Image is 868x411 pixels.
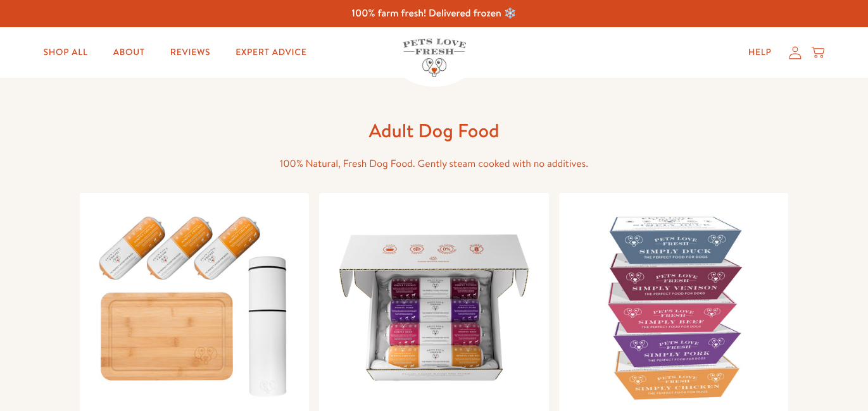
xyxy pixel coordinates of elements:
a: Reviews [160,40,220,65]
h1: Adult Dog Food [232,118,637,143]
img: Taster Pack - Adult [90,203,299,403]
a: Shop All [34,40,98,65]
a: About [103,40,155,65]
img: Pets Love Fresh [403,39,466,77]
a: Expert Advice [225,40,317,65]
a: Help [738,40,782,65]
span: 100% Natural, Fresh Dog Food. Gently steam cooked with no additives. [280,157,588,171]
